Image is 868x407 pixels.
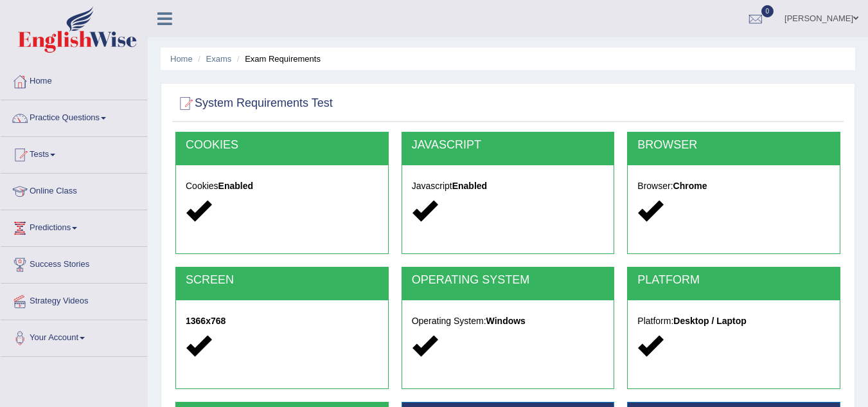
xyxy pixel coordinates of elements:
[186,181,378,191] h5: Cookies
[206,54,232,64] a: Exams
[1,64,147,96] a: Home
[1,320,147,352] a: Your Account
[1,247,147,279] a: Success Stories
[637,274,830,287] h2: PLATFORM
[761,5,774,17] span: 0
[673,181,707,191] strong: Chrome
[218,181,253,191] strong: Enabled
[637,139,830,152] h2: BROWSER
[637,316,830,326] h5: Platform:
[186,274,378,287] h2: SCREEN
[412,181,605,191] h5: Javascript
[637,181,830,191] h5: Browser:
[452,181,487,191] strong: Enabled
[412,139,605,152] h2: JAVASCRIPT
[186,139,378,152] h2: COOKIES
[1,174,147,206] a: Online Class
[486,316,526,326] strong: Windows
[186,316,226,326] strong: 1366x768
[1,284,147,316] a: Strategy Videos
[234,53,321,65] li: Exam Requirements
[170,54,193,64] a: Home
[1,137,147,169] a: Tests
[1,210,147,242] a: Predictions
[412,316,605,326] h5: Operating System:
[175,94,333,113] h2: System Requirements Test
[673,316,747,326] strong: Desktop / Laptop
[412,274,605,287] h2: OPERATING SYSTEM
[1,100,147,132] a: Practice Questions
